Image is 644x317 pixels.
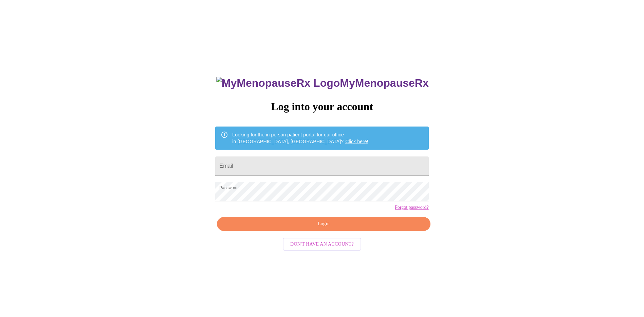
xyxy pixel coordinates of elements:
[281,241,363,247] a: Don't have an account?
[283,238,361,251] button: Don't have an account?
[395,205,429,210] a: Forgot password?
[216,77,429,89] h3: MyMenopauseRx
[216,77,340,89] img: MyMenopauseRx Logo
[232,129,368,148] div: Looking for the in person patient portal for our office in [GEOGRAPHIC_DATA], [GEOGRAPHIC_DATA]?
[217,217,430,231] button: Login
[345,139,368,144] a: Click here!
[215,100,428,113] h3: Log into your account
[290,240,354,249] span: Don't have an account?
[225,220,422,228] span: Login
